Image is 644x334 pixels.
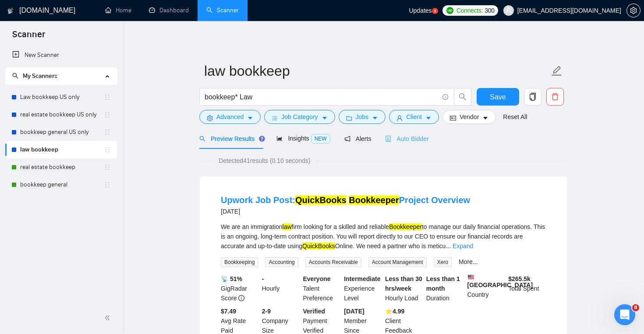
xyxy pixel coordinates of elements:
[205,91,439,102] input: Search Freelance Jobs...
[104,129,111,136] span: holder
[385,275,422,292] b: Less than 30 hrs/week
[138,14,155,32] img: Profile image for Nazar
[39,223,147,232] div: #26396175 • Submitted
[342,274,383,303] div: Experience Level
[396,115,403,121] span: user
[20,141,104,158] a: law bookkeep
[238,295,244,301] span: info-circle
[454,93,471,101] span: search
[221,308,236,315] b: $7.49
[104,14,122,32] img: Profile image for Dima
[258,135,266,143] div: Tooltip anchor
[632,304,639,311] span: 8
[344,308,364,315] b: [DATE]
[389,110,439,124] button: userClientcaret-down
[12,46,110,64] a: New Scanner
[44,253,88,288] button: Messages
[5,46,117,64] li: New Scanner
[446,7,453,14] img: upwork-logo.png
[344,275,380,282] b: Intermediate
[442,94,448,100] span: info-circle
[5,88,117,106] li: Law bookkeep US only
[51,275,81,281] span: Messages
[262,275,264,282] b: -
[301,274,343,303] div: Talent Preference
[5,158,117,176] li: real estate bookkeep
[508,275,531,282] b: $ 265.5k
[265,257,298,267] span: Accounting
[18,62,158,107] p: Hi [EMAIL_ADDRESS][DOMAIN_NAME] 👋
[39,249,147,258] div: #26372858 • Submitted
[356,112,369,122] span: Jobs
[39,171,57,180] div: Nazar
[18,17,32,31] img: logo
[477,88,519,105] button: Save
[466,274,507,303] div: Country
[467,274,533,288] b: [GEOGRAPHIC_DATA]
[450,115,456,121] span: idcard
[524,88,541,105] button: copy
[446,243,451,250] span: ...
[349,195,399,205] mark: Bookkeeper
[104,313,113,322] span: double-left
[272,115,278,121] span: bars
[18,158,35,176] img: Profile image for Nazar
[372,115,378,121] span: caret-down
[276,135,283,141] span: area-chart
[9,236,166,261] div: Request related to a Business Manager#26372858 • Submitted
[425,274,466,303] div: Duration
[221,222,546,251] div: We are an immigration firm looking for a skilled and reliable to manage our daily financial opera...
[18,107,158,122] p: How can we help?
[9,211,166,236] div: Request related to a Business Manager#26396175 • Submitted
[460,112,479,122] span: Vendor
[426,275,460,292] b: Less than 1 month
[5,28,52,46] span: Scanner
[385,135,428,142] span: Auto Bidder
[48,153,137,162] span: Request related to a Business Manager
[12,73,18,79] span: search
[346,115,352,121] span: folder
[9,146,166,187] div: Profile image for NazarRequest related to a Business ManagerHowever, I managed to check, and the ...
[7,4,14,18] img: logo
[262,308,271,315] b: 2-9
[339,110,386,124] button: folderJobscaret-down
[199,135,262,142] span: Preview Results
[546,88,564,105] button: delete
[434,9,436,13] text: 5
[216,112,244,122] span: Advanced
[303,308,326,315] b: Verified
[149,7,189,14] a: dashboardDashboard
[121,14,138,32] img: Profile image for Oleksandr
[626,4,640,18] button: setting
[385,136,391,142] span: robot
[146,275,160,281] span: Help
[221,275,242,282] b: 📡 51%
[406,112,422,122] span: Client
[506,7,512,14] span: user
[503,112,527,122] a: Reset All
[551,65,563,77] span: edit
[221,257,258,267] span: Bookkeeping
[12,275,32,281] span: Home
[39,214,147,223] div: Request related to a Business Manager
[5,176,117,193] li: bookkeep general
[432,8,438,14] a: 5
[276,135,330,142] span: Insights
[425,115,432,121] span: caret-down
[626,7,640,14] a: setting
[524,93,541,101] span: copy
[212,156,316,165] span: Detected 41 results (0.10 seconds)
[385,308,404,315] b: ⭐️ 4.99
[454,88,471,105] button: search
[468,274,474,280] img: 🇺🇸
[383,274,425,303] div: Hourly Load
[20,176,104,193] a: bookkeep general
[547,93,563,101] span: delete
[104,181,111,188] span: holder
[12,72,57,80] span: My Scanners
[303,275,331,282] b: Everyone
[221,195,470,205] a: Upwork Job Post:QuickBooks BookkeeperProject Overview
[9,133,166,188] div: Recent messageProfile image for NazarRequest related to a Business ManagerHowever, I managed to c...
[99,275,120,281] span: Tickets
[20,106,104,123] a: real estate bookkeep US only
